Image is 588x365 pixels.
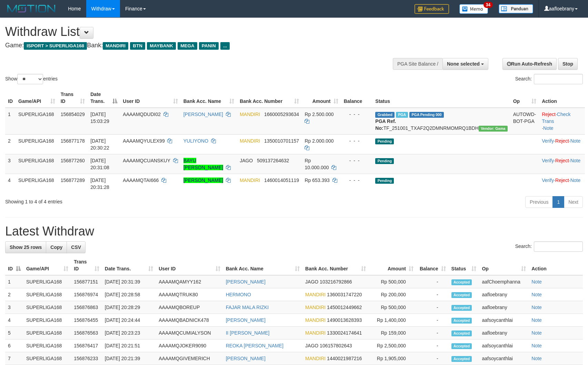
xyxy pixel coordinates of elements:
[46,241,67,253] a: Copy
[479,352,529,365] td: aafsoycanthlai
[5,241,46,253] a: Show 25 rows
[369,352,416,365] td: Rp 1,905,000
[372,108,510,135] td: TF_251001_TXAF2Q2DMNRMOMRQ1BDH
[531,279,542,285] a: Note
[479,288,529,301] td: aafloebrany
[375,112,395,118] span: Grabbed
[71,352,102,365] td: 156876233
[305,330,326,336] span: MANDIRI
[375,118,396,131] b: PGA Ref. No:
[320,279,352,285] span: Copy 103216792866 to clipboard
[531,343,542,348] a: Note
[71,244,81,250] span: CSV
[451,330,472,336] span: Accepted
[327,356,362,361] span: Copy 1440021987216 to clipboard
[58,88,88,108] th: Trans ID: activate to sort column ascending
[88,88,120,108] th: Date Trans.: activate to sort column descending
[71,288,102,301] td: 156876974
[130,42,145,50] span: BTN
[71,301,102,314] td: 156876863
[570,158,581,163] a: Note
[570,138,581,144] a: Note
[123,112,161,117] span: AAAAMQDUDI02
[16,108,58,135] td: SUPERLIGA168
[542,158,554,163] a: Verify
[5,256,23,275] th: ID: activate to sort column descending
[264,138,299,144] span: Copy 1350010701157 to clipboard
[17,74,43,84] select: Showentries
[479,339,529,352] td: aafsoycanthlai
[226,317,266,323] a: [PERSON_NAME]
[183,158,223,170] a: BAYU [PERSON_NAME]
[375,158,394,164] span: Pending
[5,352,23,365] td: 7
[539,134,585,154] td: · ·
[264,177,299,183] span: Copy 1460014051119 to clipboard
[50,244,62,250] span: Copy
[479,126,508,132] span: Vendor URL: https://trx31.1velocity.biz
[305,112,333,117] span: Rp 2.500.000
[23,352,71,365] td: SUPERLIGA168
[451,292,472,298] span: Accepted
[555,177,569,183] a: Reject
[102,301,156,314] td: [DATE] 20:28:29
[552,196,564,208] a: 1
[61,158,85,163] span: 156877260
[240,177,260,183] span: MANDIRI
[369,314,416,327] td: Rp 1,400,000
[16,174,58,193] td: SUPERLIGA168
[305,158,329,170] span: Rp 10.000.000
[539,154,585,174] td: · ·
[344,157,370,164] div: - - -
[240,158,253,163] span: JAGO
[515,241,583,252] label: Search:
[103,42,128,50] span: MANDIRI
[226,343,283,348] a: REOKA [PERSON_NAME]
[344,177,370,184] div: - - -
[226,292,251,297] a: HERMONO
[102,256,156,275] th: Date Trans.: activate to sort column ascending
[416,314,449,327] td: -
[305,343,318,348] span: JAGO
[5,42,385,49] h4: Game: Bank:
[396,112,408,118] span: Marked by aafsoycanthlai
[199,42,219,50] span: PANIN
[531,292,542,297] a: Note
[499,4,533,13] img: panduan.png
[61,138,85,144] span: 156877178
[156,339,223,352] td: AAAAMQJOKER9090
[510,88,539,108] th: Op: activate to sort column ascending
[5,174,16,193] td: 4
[416,288,449,301] td: -
[525,196,553,208] a: Previous
[375,138,394,144] span: Pending
[226,279,266,285] a: [PERSON_NAME]
[529,256,583,275] th: Action
[531,356,542,361] a: Note
[24,42,87,50] span: ISPORT > SUPERLIGA168
[90,112,109,124] span: [DATE] 15:03:29
[416,301,449,314] td: -
[451,318,472,324] span: Accepted
[369,301,416,314] td: Rp 500,000
[393,58,442,70] div: PGA Site Balance /
[305,305,326,310] span: MANDIRI
[479,275,529,288] td: aafChoemphanna
[409,112,444,118] span: PGA Pending
[23,327,71,339] td: SUPERLIGA168
[10,244,42,250] span: Show 25 rows
[90,177,109,190] span: [DATE] 20:31:28
[156,314,223,327] td: AAAAMQBADNICK478
[327,305,362,310] span: Copy 1450012449662 to clipboard
[257,158,289,163] span: Copy 509137264632 to clipboard
[71,256,102,275] th: Trans ID: activate to sort column ascending
[223,256,302,275] th: Bank Acc. Name: activate to sort column ascending
[369,288,416,301] td: Rp 200,000
[543,125,554,131] a: Note
[539,88,585,108] th: Action
[344,137,370,144] div: - - -
[305,138,333,144] span: Rp 2.000.000
[555,158,569,163] a: Reject
[564,196,583,208] a: Next
[484,2,493,8] span: 34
